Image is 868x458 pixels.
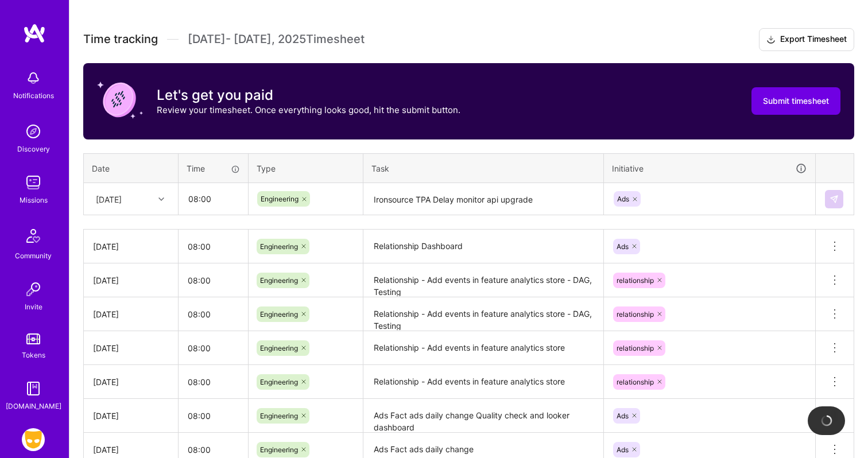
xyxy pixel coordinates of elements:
[617,412,629,420] span: Ads
[763,95,829,107] span: Submit timesheet
[93,410,169,422] div: [DATE]
[612,162,807,175] div: Initiative
[157,104,460,116] p: Review your timesheet. Once everything looks good, hit the submit button.
[84,153,179,183] th: Date
[93,240,169,253] div: [DATE]
[365,231,602,262] textarea: Relationship Dashboard
[766,34,776,46] i: icon Download
[188,32,365,46] span: [DATE] - [DATE] , 2025 Timesheet
[617,378,654,386] span: relationship
[365,265,602,296] textarea: Relationship - Add events in feature analytics store - DAG, Testing
[83,32,158,46] span: Time tracking
[157,87,460,104] h3: Let's get you paid
[22,349,45,361] div: Tokens
[260,242,298,251] span: Engineering
[260,412,298,420] span: Engineering
[19,428,48,451] a: Grindr: Data + FE + CyberSecurity + QA
[365,366,602,398] textarea: Relationship - Add events in feature analytics store
[825,190,844,208] div: null
[819,413,834,428] img: loading
[260,310,298,319] span: Engineering
[260,445,298,454] span: Engineering
[617,242,629,251] span: Ads
[363,153,604,183] th: Task
[93,274,169,286] div: [DATE]
[260,344,298,352] span: Engineering
[17,143,50,155] div: Discovery
[20,194,48,206] div: Missions
[751,87,840,115] button: Submit timesheet
[365,184,602,215] textarea: Ironsource TPA Delay monitor api upgrade
[365,400,602,432] textarea: Ads Fact ads daily change Quality check and looker dashboard
[15,250,52,262] div: Community
[260,378,298,386] span: Engineering
[20,222,47,250] img: Community
[179,184,247,214] input: HH:MM
[22,428,45,451] img: Grindr: Data + FE + CyberSecurity + QA
[26,333,40,344] img: tokens
[179,367,248,397] input: HH:MM
[23,23,46,44] img: logo
[22,278,45,301] img: Invite
[97,77,143,123] img: coin
[617,276,654,285] span: relationship
[617,445,629,454] span: Ads
[617,344,654,352] span: relationship
[187,162,240,174] div: Time
[22,377,45,400] img: guide book
[249,153,363,183] th: Type
[179,333,248,363] input: HH:MM
[93,342,169,354] div: [DATE]
[93,444,169,456] div: [DATE]
[22,67,45,90] img: bell
[830,195,839,204] img: Submit
[179,265,248,296] input: HH:MM
[25,301,42,313] div: Invite
[93,308,169,320] div: [DATE]
[179,299,248,329] input: HH:MM
[93,376,169,388] div: [DATE]
[365,298,602,330] textarea: Relationship - Add events in feature analytics store - DAG, Testing
[13,90,54,102] div: Notifications
[6,400,61,412] div: [DOMAIN_NAME]
[179,401,248,431] input: HH:MM
[22,120,45,143] img: discovery
[261,195,299,203] span: Engineering
[617,195,629,203] span: Ads
[96,193,122,205] div: [DATE]
[22,171,45,194] img: teamwork
[365,332,602,364] textarea: Relationship - Add events in feature analytics store
[759,28,854,51] button: Export Timesheet
[617,310,654,319] span: relationship
[260,276,298,285] span: Engineering
[158,196,164,202] i: icon Chevron
[179,231,248,262] input: HH:MM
